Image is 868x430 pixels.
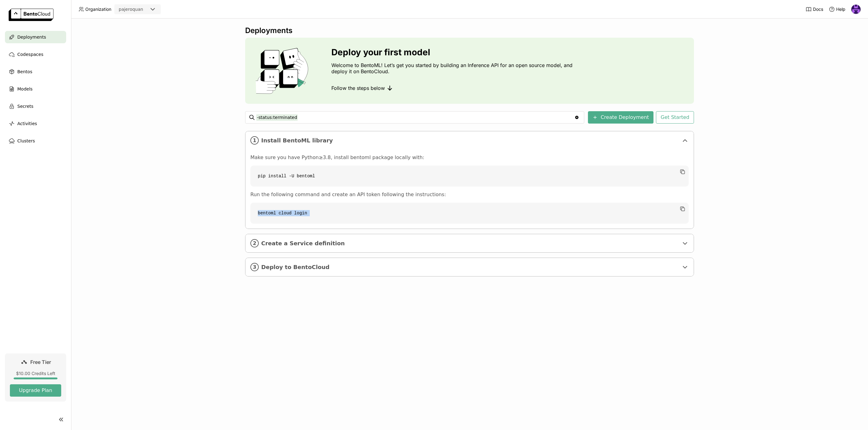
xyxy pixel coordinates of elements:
[5,353,66,402] a: Free Tier$10.00 Credits LeftUpgrade Plan
[245,234,694,252] div: 2Create a Service definition
[250,203,689,224] code: bentoml cloud login
[331,85,385,91] span: Follow the steps below
[10,371,61,376] div: $10.00 Credits Left
[656,111,694,124] button: Get Started
[5,117,66,130] a: Activities
[331,62,576,74] p: Welcome to BentoML! Let’s get you started by building an Inference API for an open source model, ...
[9,9,53,21] img: logo
[250,136,259,145] i: 1
[5,83,66,95] a: Models
[5,65,66,78] a: Bentos
[5,135,66,147] a: Clusters
[17,137,35,145] span: Clusters
[5,48,66,61] a: Codespaces
[250,48,317,94] img: cover onboarding
[17,51,43,58] span: Codespaces
[17,33,46,41] span: Deployments
[851,5,861,14] img: pajero quan
[806,6,823,12] a: Docs
[261,264,679,271] span: Deploy to BentoCloud
[5,31,66,43] a: Deployments
[250,166,689,187] code: pip install -U bentoml
[836,6,845,12] span: Help
[245,258,694,276] div: 3Deploy to BentoCloud
[245,26,694,35] div: Deployments
[250,263,259,271] i: 3
[5,100,66,112] a: Secrets
[250,192,689,198] p: Run the following command and create an API token following the instructions:
[829,6,845,12] div: Help
[10,384,61,397] button: Upgrade Plan
[85,6,111,12] span: Organization
[250,154,689,161] p: Make sure you have Python≥3.8, install bentoml package locally with:
[245,131,694,150] div: 1Install BentoML library
[17,120,37,127] span: Activities
[574,115,579,120] svg: Clear value
[331,47,576,57] h3: Deploy your first model
[17,68,32,75] span: Bentos
[119,6,143,12] div: pajeroquan
[813,6,823,12] span: Docs
[17,103,33,110] span: Secrets
[261,240,679,247] span: Create a Service definition
[261,137,679,144] span: Install BentoML library
[588,111,653,124] button: Create Deployment
[256,112,574,122] input: Search
[17,85,32,93] span: Models
[250,239,259,247] i: 2
[30,359,51,365] span: Free Tier
[144,6,144,13] input: Selected pajeroquan.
